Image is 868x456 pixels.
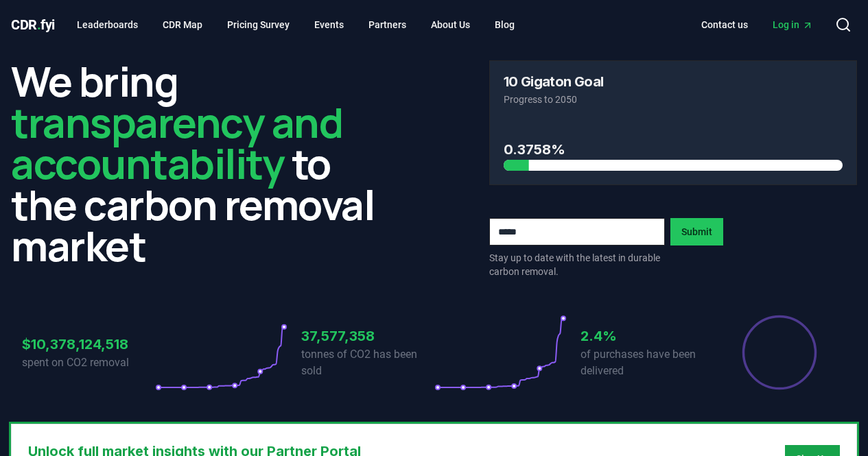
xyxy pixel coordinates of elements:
[37,16,41,33] span: .
[152,12,213,37] a: CDR Map
[66,12,526,37] nav: Main
[504,139,843,160] h3: 0.3758%
[580,326,714,346] h3: 2.4%
[66,12,149,37] a: Leaderboards
[11,16,55,33] span: CDR fyi
[303,12,355,37] a: Events
[690,12,824,37] nav: Main
[690,12,759,37] a: Contact us
[670,218,723,245] button: Submit
[11,60,379,266] h2: We bring to the carbon removal market
[489,251,665,278] p: Stay up to date with the latest in durable carbon removal.
[741,314,818,391] div: Percentage of sales delivered
[22,355,155,371] p: spent on CO2 removal
[504,75,604,88] h3: 10 Gigaton Goal
[762,12,824,37] a: Log in
[11,15,55,34] a: CDR.fyi
[484,12,526,37] a: Blog
[301,326,434,346] h3: 37,577,358
[301,346,434,379] p: tonnes of CO2 has been sold
[357,12,417,37] a: Partners
[504,93,843,106] p: Progress to 2050
[420,12,481,37] a: About Us
[22,334,155,355] h3: $10,378,124,518
[773,18,813,32] span: Log in
[216,12,301,37] a: Pricing Survey
[11,94,342,191] span: transparency and accountability
[580,346,714,379] p: of purchases have been delivered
